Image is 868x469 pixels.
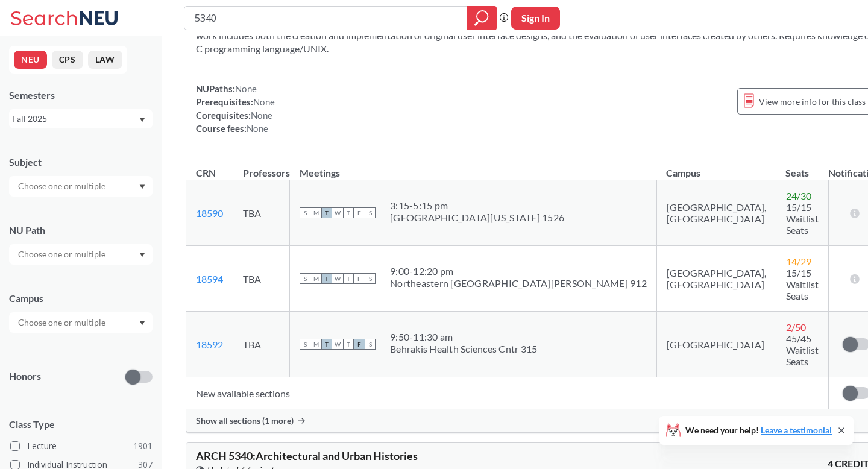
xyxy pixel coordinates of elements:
[390,200,564,212] div: 3:15 - 5:15 pm
[253,96,275,107] span: None
[656,246,776,312] td: [GEOGRAPHIC_DATA], [GEOGRAPHIC_DATA]
[321,273,332,284] span: T
[343,207,354,218] span: T
[196,207,223,219] a: 18590
[12,179,113,194] input: Choose one or multiple
[321,339,332,350] span: T
[332,207,343,218] span: W
[354,273,365,284] span: F
[247,123,268,134] span: None
[196,415,294,426] span: Show all sections (1 more)
[343,273,354,284] span: T
[343,339,354,350] span: T
[354,207,365,218] span: F
[656,180,776,246] td: [GEOGRAPHIC_DATA], [GEOGRAPHIC_DATA]
[786,201,819,236] span: 15/15 Waitlist Seats
[365,339,376,350] span: S
[9,156,153,169] div: Subject
[467,6,497,30] div: magnifying glass
[196,273,223,285] a: 18594
[290,154,657,180] th: Meetings
[310,339,321,350] span: M
[139,321,145,326] svg: Dropdown arrow
[776,154,828,180] th: Seats
[12,112,138,125] div: Fall 2025
[365,207,376,218] span: S
[9,176,153,197] div: Dropdown arrow
[321,207,332,218] span: T
[786,256,811,267] span: 14 / 29
[9,109,153,128] div: Fall 2025Dropdown arrow
[474,10,489,27] svg: magnifying glass
[656,154,776,180] th: Campus
[354,339,365,350] span: F
[390,212,564,224] div: [GEOGRAPHIC_DATA][US_STATE] 1526
[300,207,310,218] span: S
[310,207,321,218] span: M
[88,51,122,69] button: LAW
[14,51,47,69] button: NEU
[196,449,418,462] span: ARCH 5340 : Architectural and Urban Histories
[196,82,275,135] div: NUPaths: Prerequisites: Corequisites: Course fees:
[9,312,153,333] div: Dropdown arrow
[656,312,776,377] td: [GEOGRAPHIC_DATA]
[139,184,145,189] svg: Dropdown arrow
[9,370,41,383] p: Honors
[759,94,866,109] span: View more info for this class
[139,253,145,257] svg: Dropdown arrow
[52,51,83,69] button: CPS
[390,343,537,355] div: Behrakis Health Sciences Cntr 315
[365,273,376,284] span: S
[300,273,310,284] span: S
[786,267,819,301] span: 15/15 Waitlist Seats
[786,190,811,201] span: 24 / 30
[390,265,647,277] div: 9:00 - 12:20 pm
[9,89,153,102] div: Semesters
[133,439,153,453] span: 1901
[332,339,343,350] span: W
[390,331,537,343] div: 9:50 - 11:30 am
[139,118,145,122] svg: Dropdown arrow
[233,180,290,246] td: TBA
[9,244,153,265] div: Dropdown arrow
[511,7,560,30] button: Sign In
[9,224,153,237] div: NU Path
[332,273,343,284] span: W
[9,418,153,431] span: Class Type
[685,426,832,435] span: We need your help!
[12,247,113,262] input: Choose one or multiple
[390,277,647,289] div: Northeastern [GEOGRAPHIC_DATA][PERSON_NAME] 912
[786,333,819,367] span: 45/45 Waitlist Seats
[761,425,832,435] a: Leave a testimonial
[233,312,290,377] td: TBA
[9,292,153,305] div: Campus
[251,110,272,121] span: None
[186,377,828,409] td: New available sections
[300,339,310,350] span: S
[193,8,458,28] input: Class, professor, course number, "phrase"
[786,321,806,333] span: 2 / 50
[310,273,321,284] span: M
[196,166,216,180] div: CRN
[233,154,290,180] th: Professors
[12,315,113,330] input: Choose one or multiple
[235,83,257,94] span: None
[10,438,153,454] label: Lecture
[196,339,223,350] a: 18592
[233,246,290,312] td: TBA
